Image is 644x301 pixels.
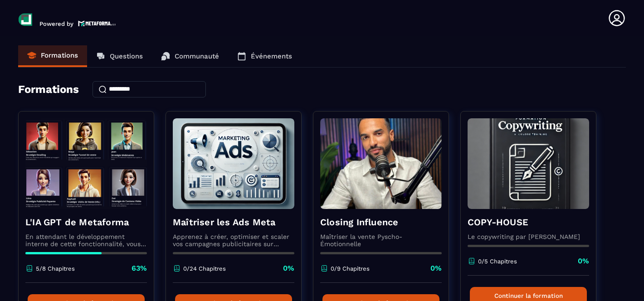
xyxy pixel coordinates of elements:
p: Formations [41,51,78,59]
a: Formations [18,45,87,67]
img: formation-background [25,118,147,209]
p: 0% [283,263,294,273]
h4: Closing Influence [320,216,442,228]
p: En attendant le développement interne de cette fonctionnalité, vous pouvez déjà l’utiliser avec C... [25,233,147,248]
a: Communauté [152,45,228,67]
img: formation-background [468,118,589,209]
p: Questions [110,52,143,60]
h4: Maîtriser les Ads Meta [173,216,294,228]
p: 63% [132,263,147,273]
h4: Formations [18,83,79,96]
img: formation-background [173,118,294,209]
p: Événements [251,52,292,60]
p: Le copywriting par [PERSON_NAME] [468,233,589,240]
p: 0/24 Chapitres [183,265,226,272]
p: Maîtriser la vente Pyscho-Émotionnelle [320,233,442,248]
p: Communauté [175,52,219,60]
p: 0/9 Chapitres [331,265,370,272]
p: 0% [578,256,589,266]
h4: COPY-HOUSE [468,216,589,228]
p: 0% [430,263,442,273]
p: Powered by [39,20,73,27]
a: Événements [228,45,301,67]
a: Questions [87,45,152,67]
p: 0/5 Chapitres [478,258,517,265]
p: 5/8 Chapitres [36,265,75,272]
img: logo [78,19,116,27]
img: logo-branding [18,13,33,27]
img: formation-background [320,118,442,209]
h4: L'IA GPT de Metaforma [25,216,147,228]
p: Apprenez à créer, optimiser et scaler vos campagnes publicitaires sur Facebook et Instagram. [173,233,294,248]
